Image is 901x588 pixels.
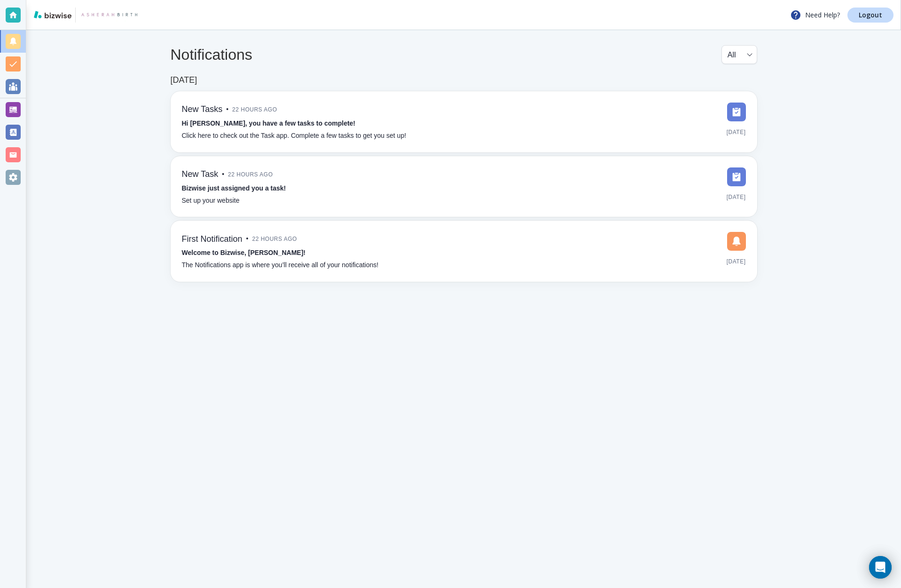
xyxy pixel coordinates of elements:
p: The Notifications app is where you’ll receive all of your notifications! [182,260,379,270]
img: DashboardSidebarNotification.svg [727,232,746,251]
a: New Task•22 hours agoBizwise just assigned you a task!Set up your website[DATE] [171,156,757,217]
img: DashboardSidebarTasks.svg [727,167,746,186]
p: Logout [859,12,882,18]
p: Need Help? [790,9,840,21]
img: Asherah Birth [79,8,138,23]
img: bizwise [34,11,71,18]
p: • [246,234,249,244]
p: • [222,169,224,180]
span: 22 hours ago [232,103,277,117]
p: Click here to check out the Task app. Complete a few tasks to get you set up! [182,131,407,141]
h6: New Task [182,169,219,180]
h6: New Tasks [182,104,223,115]
p: Set up your website [182,196,240,206]
strong: Welcome to Bizwise, [PERSON_NAME]! [182,249,306,256]
h6: [DATE] [171,75,197,86]
a: Logout [847,8,893,23]
h6: First Notification [182,234,243,245]
div: All [728,46,751,64]
p: • [226,104,228,115]
a: New Tasks•22 hours agoHi [PERSON_NAME], you have a few tasks to complete!Click here to check out ... [171,91,757,152]
span: [DATE] [727,254,746,269]
h4: Notifications [171,46,252,64]
span: [DATE] [727,125,746,139]
a: First Notification•22 hours agoWelcome to Bizwise, [PERSON_NAME]!The Notifications app is where y... [171,221,757,282]
strong: Bizwise just assigned you a task! [182,184,286,192]
strong: Hi [PERSON_NAME], you have a few tasks to complete! [182,119,356,127]
div: Open Intercom Messenger [869,556,892,579]
span: 22 hours ago [228,167,273,182]
img: DashboardSidebarTasks.svg [727,103,746,121]
span: [DATE] [727,190,746,204]
span: 22 hours ago [252,232,297,246]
